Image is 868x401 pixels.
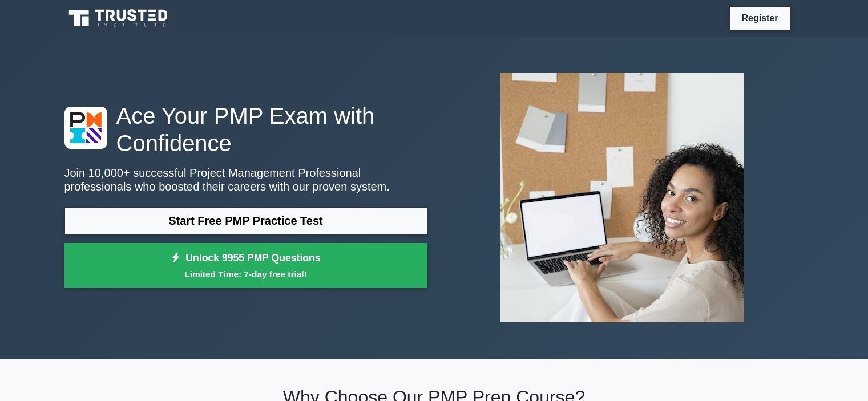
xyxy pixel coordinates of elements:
a: Start Free PMP Practice Test [64,207,427,234]
small: Limited Time: 7-day free trial! [79,268,413,281]
a: Unlock 9955 PMP QuestionsLimited Time: 7-day free trial! [64,243,427,289]
a: Register [734,11,785,25]
p: Join 10,000+ successful Project Management Professional professionals who boosted their careers w... [64,166,427,193]
h1: Ace Your PMP Exam with Confidence [64,102,427,157]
